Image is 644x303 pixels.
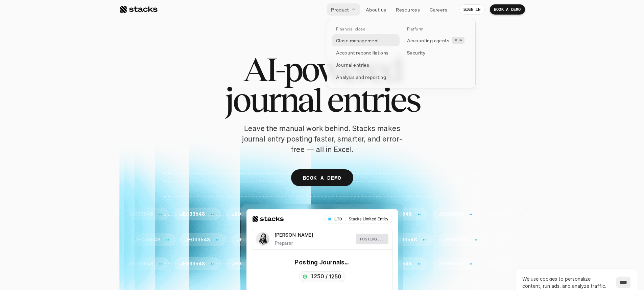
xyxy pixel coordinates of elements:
[226,211,251,217] p: JE033548
[490,4,525,15] a: BOOK A DEMO
[483,211,508,217] p: JE033548
[242,237,267,243] p: JE033548
[407,27,424,31] p: Platform
[226,261,251,267] p: JE033548
[332,34,400,46] a: Close management
[332,71,400,83] a: Analysis and reporting
[483,261,508,267] p: JE033548
[396,6,420,13] p: Resources
[459,4,485,15] a: SIGN IN
[336,73,386,81] p: Analysis and reporting
[330,211,355,217] p: JE033548
[238,123,407,154] p: Leave the manual work behind. Stacks makes journal entry posting faster, smarter, and error-free ...
[345,237,370,243] p: JE033548
[403,46,471,59] a: Security
[174,261,199,267] p: JE033548
[381,211,406,217] p: JE033548
[433,261,458,267] p: JE033548
[336,49,389,56] p: Account reconciliations
[225,85,321,115] span: journal
[278,211,303,217] p: JE033548
[123,261,148,267] p: JE033548
[463,7,481,12] p: SIGN IN
[426,3,451,16] a: Careers
[327,85,420,115] span: entries
[381,261,406,267] p: JE033548
[449,237,474,243] p: JE033548
[332,59,400,71] a: Journal entries
[407,49,425,56] p: Security
[403,34,471,46] a: Accounting agentsBETA
[331,6,349,13] p: Product
[278,261,303,267] p: JE033548
[500,237,525,243] p: JE033548
[366,6,386,13] p: About us
[291,169,353,186] a: BOOK A DEMO
[454,38,462,42] h2: BETA
[433,211,458,217] p: JE033548
[336,27,365,31] p: Financial close
[397,237,422,243] p: JE033548
[303,173,341,183] p: BOOK A DEMO
[522,275,610,289] p: We use cookies to personalize content, run ads, and analyze traffic.
[407,37,449,44] p: Accounting agents
[330,261,355,267] p: JE033548
[123,211,148,217] p: JE033548
[430,6,447,13] p: Careers
[336,37,379,44] p: Close management
[80,129,110,134] a: Privacy Policy
[494,7,521,12] p: BOOK A DEMO
[332,46,400,59] a: Account reconciliations
[392,3,424,16] a: Resources
[140,237,165,243] p: JE033548
[293,237,318,243] p: JE033548
[362,3,390,16] a: About us
[336,61,369,68] p: Journal entries
[243,54,401,85] span: AI-powered
[190,237,215,243] p: JE033548
[174,211,199,217] p: JE033548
